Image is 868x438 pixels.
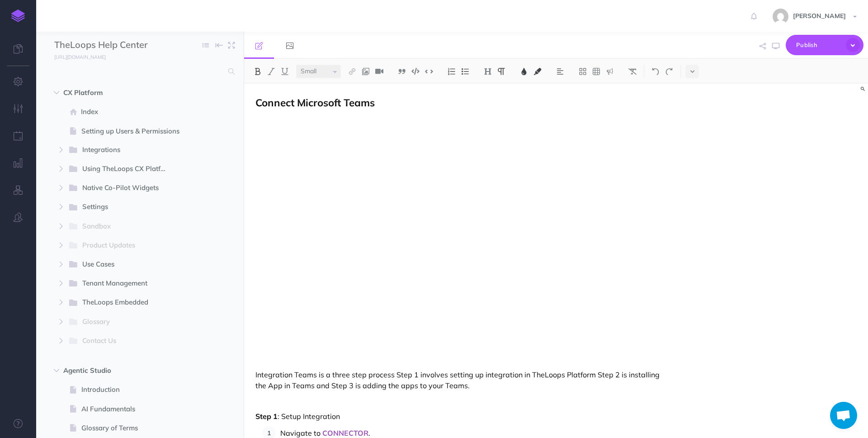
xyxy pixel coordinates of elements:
span: CX Platform [63,87,178,98]
span: Use Cases [82,259,176,271]
span: Product Updates [82,240,176,252]
img: Add image button [362,68,370,75]
input: Documentation Name [54,38,160,52]
img: Unordered list button [461,68,469,75]
button: Publish [786,35,863,55]
span: Introduction [81,384,189,395]
img: Callout dropdown menu button [606,68,614,75]
img: Inline code button [425,68,433,75]
span: Agentic Studio [63,365,178,376]
img: Redo [665,68,673,75]
span: Navigate to [280,428,321,438]
img: Code block button [411,68,420,75]
span: CONNECTOR [322,428,368,438]
span: Index [81,106,189,117]
div: Open chat [830,402,857,429]
span: TheLoops Embedded [82,297,176,309]
img: Link button [348,68,356,75]
img: Text background color button [533,68,542,75]
span: [PERSON_NAME] [788,12,850,20]
img: Create table button [592,68,600,75]
p: : Setup Integration [255,411,670,422]
small: [URL][DOMAIN_NAME] [54,54,106,60]
img: Ordered list button [448,68,456,75]
p: Integration Teams is a three step process Step 1 involves setting up integration in TheLoops Plat... [255,369,670,391]
strong: Step 1 [255,412,278,421]
img: Blockquote button [398,68,406,75]
img: Clear styles button [628,68,637,75]
span: Using TheLoops CX Platform [82,163,176,175]
span: AI Fundamentals [81,404,189,414]
span: Setting up Users & Permissions [81,126,189,137]
img: 21e142feef428a111d1e80b1ac78ce4f.jpg [773,9,788,24]
span: . [368,428,370,438]
span: Glossary [82,316,176,328]
span: Tenant Management [82,278,176,290]
span: Publish [796,38,841,52]
img: Paragraph button [497,68,505,75]
span: Sandbox [82,221,176,233]
img: Underline button [281,68,289,75]
a: [URL][DOMAIN_NAME] [36,52,115,61]
span: Contact Us [82,335,176,347]
span: Native Co-Pilot Widgets [82,182,176,194]
input: Search [54,63,223,80]
span: Integrations [82,144,176,156]
img: Alignment dropdown menu button [556,68,564,75]
img: logo-mark.svg [11,10,25,22]
span: Glossary of Terms [81,423,189,433]
img: Text color button [520,68,528,75]
img: Bold button [254,68,262,75]
img: Headings dropdown button [484,68,492,75]
img: Add video button [375,68,383,75]
img: Undo [651,68,660,75]
img: Italic button [267,68,275,75]
span: Settings [82,201,176,213]
span: Connect Microsoft Teams [255,96,375,109]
